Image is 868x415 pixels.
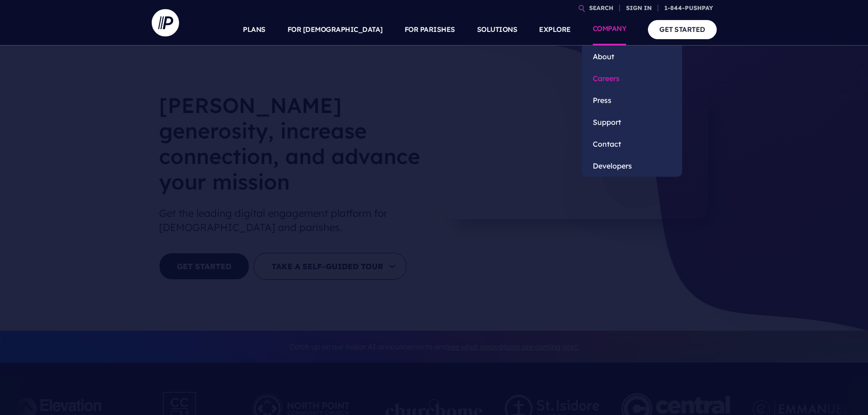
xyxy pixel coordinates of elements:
a: COMPANY [593,14,627,46]
a: Careers [582,67,682,89]
a: FOR PARISHES [405,14,455,46]
a: Contact [582,133,682,155]
a: Support [582,111,682,133]
a: Developers [582,155,682,177]
a: FOR [DEMOGRAPHIC_DATA] [288,14,383,46]
a: About [582,46,682,67]
a: Press [582,89,682,111]
a: EXPLORE [539,14,571,46]
a: SOLUTIONS [477,14,518,46]
a: GET STARTED [648,20,717,39]
a: PLANS [243,14,266,46]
